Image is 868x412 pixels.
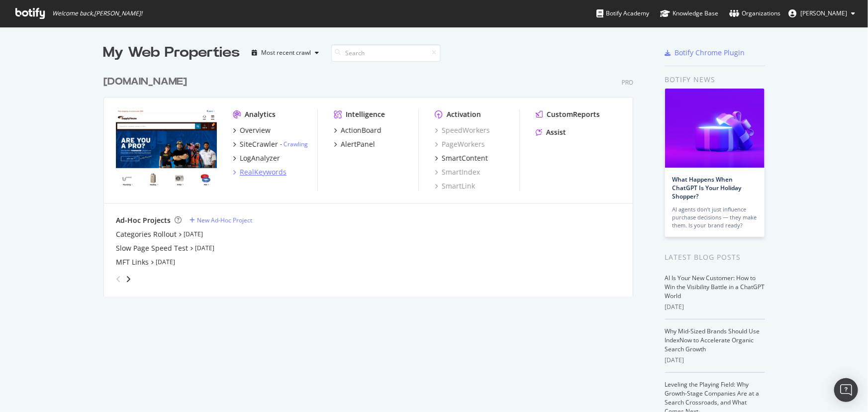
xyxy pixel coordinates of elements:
div: grid [103,63,641,297]
a: [DATE] [184,230,203,238]
div: Intelligence [346,109,385,119]
a: AI Is Your New Customer: How to Win the Visibility Battle in a ChatGPT World [665,274,765,300]
a: Slow Page Speed Test [116,243,188,253]
button: [PERSON_NAME] [780,5,863,21]
div: angle-right [125,274,132,284]
div: Latest Blog Posts [665,252,765,263]
a: MFT Links [116,257,149,267]
img: What Happens When ChatGPT Is Your Holiday Shopper? [665,89,765,168]
div: Most recent crawl [262,50,311,56]
div: Botify news [665,74,765,85]
div: Overview [240,125,271,135]
a: [DOMAIN_NAME] [103,75,191,89]
input: Search [331,44,441,62]
a: PageWorkers [435,139,485,149]
div: - [280,140,308,148]
div: Analytics [245,109,276,119]
a: SpeedWorkers [435,125,490,135]
div: [DOMAIN_NAME] [103,75,187,89]
a: SmartContent [435,153,488,163]
div: Activation [447,109,481,119]
div: My Web Properties [103,43,240,63]
div: Botify Academy [596,8,649,18]
a: SmartIndex [435,167,480,177]
div: RealKeywords [240,167,287,177]
div: AI agents don’t just influence purchase decisions — they make them. Is your brand ready? [673,206,757,229]
div: ActionBoard [341,125,382,135]
div: Open Intercom Messenger [834,378,858,402]
span: Welcome back, [PERSON_NAME] ! [52,9,142,17]
div: Pro [622,78,633,87]
div: Ad-Hoc Projects [116,215,171,225]
div: SiteCrawler [240,139,278,149]
a: New Ad-Hoc Project [190,216,252,224]
div: Knowledge Base [660,8,718,18]
a: RealKeywords [233,167,287,177]
img: www.supplyhouse.com [116,109,217,190]
a: Overview [233,125,271,135]
a: Botify Chrome Plugin [665,48,745,58]
div: [DATE] [665,356,765,365]
a: CustomReports [536,109,600,119]
div: [DATE] [665,303,765,311]
div: SmartContent [442,153,488,163]
a: What Happens When ChatGPT Is Your Holiday Shopper? [673,175,742,201]
div: Assist [546,127,566,137]
a: [DATE] [195,244,214,252]
div: AlertPanel [341,139,375,149]
a: SiteCrawler- Crawling [233,139,308,149]
button: Most recent crawl [248,45,323,61]
a: AlertPanel [334,139,375,149]
a: Assist [536,127,566,137]
a: Categories Rollout [116,229,177,239]
span: Alejandra Roca [800,9,847,17]
div: angle-left [112,271,125,287]
a: LogAnalyzer [233,153,280,163]
a: SmartLink [435,181,475,191]
a: Crawling [284,140,308,148]
a: [DATE] [156,258,175,266]
div: Organizations [729,8,780,18]
div: CustomReports [547,109,600,119]
div: LogAnalyzer [240,153,280,163]
a: Why Mid-Sized Brands Should Use IndexNow to Accelerate Organic Search Growth [665,327,760,353]
div: Botify Chrome Plugin [675,48,745,58]
div: New Ad-Hoc Project [197,216,252,224]
a: ActionBoard [334,125,382,135]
